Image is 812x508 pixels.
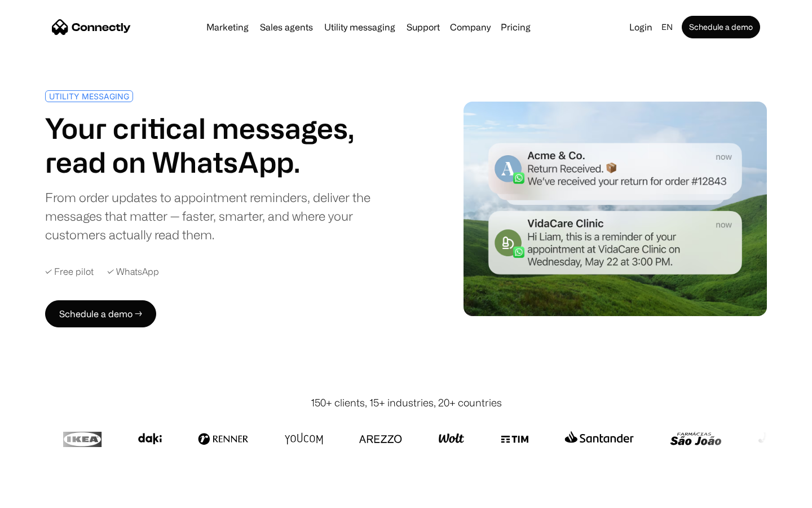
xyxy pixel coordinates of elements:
div: 150+ clients, 15+ industries, 20+ countries [311,395,502,410]
div: Company [450,19,491,35]
a: Utility messaging [320,23,400,32]
a: Schedule a demo [682,16,760,38]
div: en [661,19,673,35]
a: Support [402,23,444,32]
div: From order updates to appointment reminders, deliver the messages that matter — faster, smarter, ... [45,188,401,244]
h1: Your critical messages, read on WhatsApp. [45,111,401,179]
a: Login [625,19,657,35]
div: ✓ WhatsApp [107,266,159,277]
ul: Language list [23,488,68,504]
aside: Language selected: English [11,487,68,504]
a: Pricing [496,23,535,32]
div: ✓ Free pilot [45,266,94,277]
a: Sales agents [255,23,317,32]
div: UTILITY MESSAGING [49,92,129,100]
a: Marketing [202,23,253,32]
a: Schedule a demo → [45,300,156,327]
